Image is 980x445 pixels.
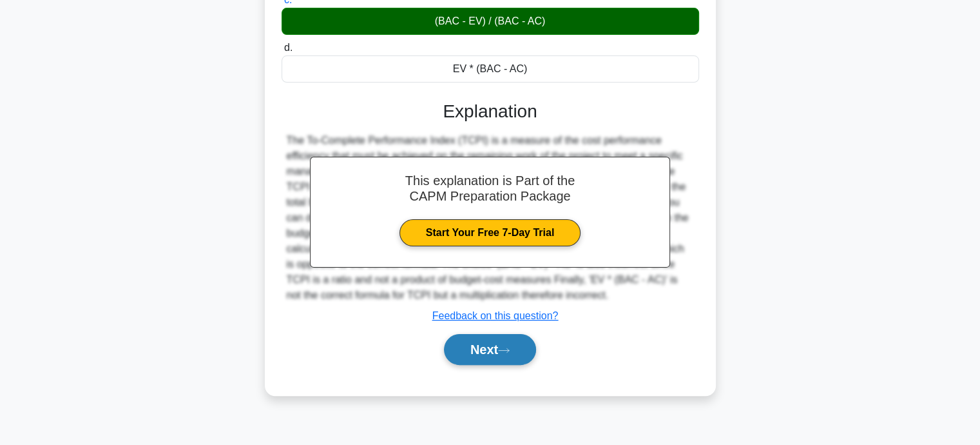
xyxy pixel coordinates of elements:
div: EV * (BAC - AC) [282,55,699,83]
span: d. [284,42,293,53]
button: Next [444,334,536,365]
a: Feedback on this question? [432,310,559,321]
a: Start Your Free 7-Day Trial [399,219,581,246]
div: The To-Complete Performance Index (TCPI) is a measure of the cost performance efficiency that mus... [287,133,694,303]
h3: Explanation [289,101,691,123]
div: (BAC - EV) / (BAC - AC) [282,8,699,35]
